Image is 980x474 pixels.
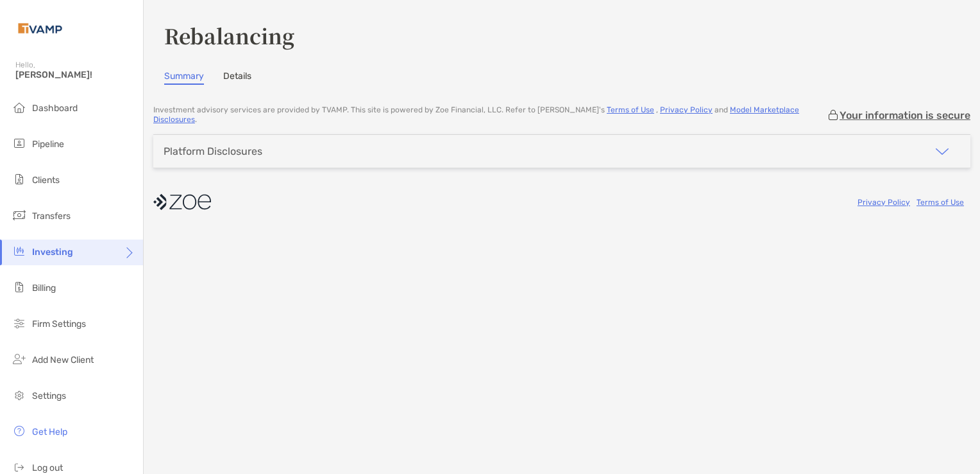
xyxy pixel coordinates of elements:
[153,188,211,216] img: company logo
[32,247,73,258] span: Investing
[32,211,71,222] span: Transfers
[164,71,204,85] a: Summary
[32,175,60,186] span: Clients
[15,69,135,80] span: [PERSON_NAME]!
[12,171,27,187] img: clients icon
[12,136,27,151] img: pipeline icon
[917,198,964,207] a: Terms of Use
[32,319,86,329] span: Firm Settings
[660,105,713,114] a: Privacy Policy
[857,198,910,207] a: Privacy Policy
[607,105,654,114] a: Terms of Use
[12,100,27,115] img: dashboard icon
[12,387,27,403] img: settings icon
[164,145,262,157] div: Platform Disclosures
[223,71,251,85] a: Details
[12,279,27,295] img: billing icon
[32,462,63,473] span: Log out
[32,391,66,401] span: Settings
[12,351,27,367] img: add_new_client icon
[840,109,970,121] p: Your information is secure
[15,5,65,51] img: Zoe Logo
[32,355,94,365] span: Add New Client
[164,21,959,50] h3: Rebalancing
[153,105,799,124] a: Model Marketplace Disclosures
[12,315,27,331] img: firm-settings icon
[32,139,64,150] span: Pipeline
[12,243,27,259] img: investing icon
[12,423,27,439] img: get-help icon
[934,144,950,159] img: icon arrow
[12,207,27,223] img: transfers icon
[32,426,67,437] span: Get Help
[32,283,56,294] span: Billing
[153,105,827,125] p: Investment advisory services are provided by TVAMP . This site is powered by Zoe Financial, LLC. ...
[32,103,78,114] span: Dashboard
